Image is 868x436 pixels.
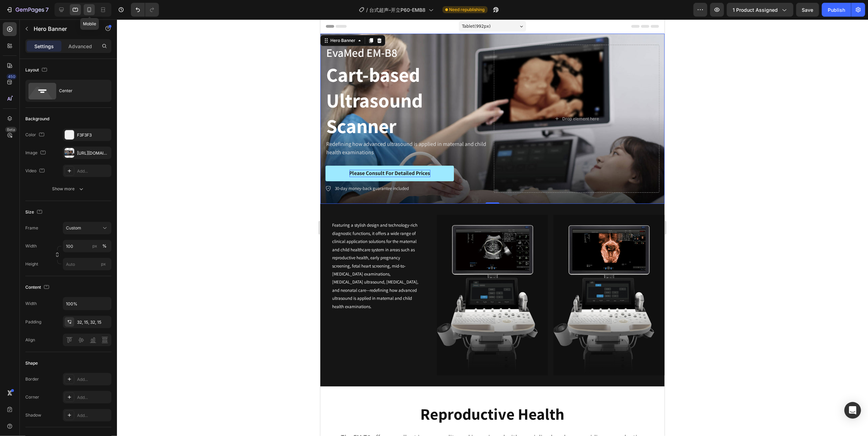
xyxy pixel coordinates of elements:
div: Content [25,283,51,292]
div: Add... [77,168,110,174]
div: 32, 15, 32, 15 [77,319,110,325]
div: Background [25,116,49,122]
button: 7 [3,3,52,17]
div: Layout [25,66,49,75]
div: Add... [77,376,110,383]
div: Size [25,208,44,217]
p: Hero Banner [34,25,93,33]
div: Padding [25,319,41,325]
span: Save [802,7,814,13]
div: Border [25,376,39,382]
span: / [366,6,368,14]
div: Add... [77,394,110,401]
div: Shadow [25,412,41,418]
input: px [63,258,111,270]
div: Show more [52,185,85,192]
input: px% [63,240,111,252]
p: 7 [45,6,49,14]
span: 1 product assigned [733,6,778,14]
label: Width [25,243,37,249]
div: Align [25,337,35,343]
p: Advanced [68,43,92,50]
div: Beta [5,127,17,132]
iframe: Design area [320,19,665,436]
span: Custom [66,225,81,231]
div: Open Intercom Messenger [844,402,861,419]
div: [URL][DOMAIN_NAME] [77,150,110,156]
input: Auto [63,297,111,310]
div: px [92,243,97,249]
div: Shape [25,360,38,366]
span: px [101,261,106,267]
button: px [100,242,109,250]
button: Publish [822,3,851,17]
div: Corner [25,394,39,400]
div: 450 [7,74,17,79]
div: Add... [77,412,110,419]
label: Height [25,261,38,267]
button: 1 product assigned [727,3,793,17]
label: Frame [25,225,38,231]
div: Video [25,166,46,176]
div: Color [25,130,46,140]
div: F3F3F3 [77,132,110,138]
p: Settings [34,43,54,50]
button: % [91,242,99,250]
div: Publish [828,6,845,14]
button: Custom [63,222,111,234]
span: Need republishing [449,7,485,13]
button: Show more [25,183,111,195]
span: 台式超声-开立P60-EMB8 [370,6,426,14]
div: Image [25,148,47,158]
div: Undo/Redo [131,3,159,17]
div: Center [59,83,101,99]
button: Save [796,3,819,17]
div: % [102,243,107,249]
div: Width [25,300,37,307]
